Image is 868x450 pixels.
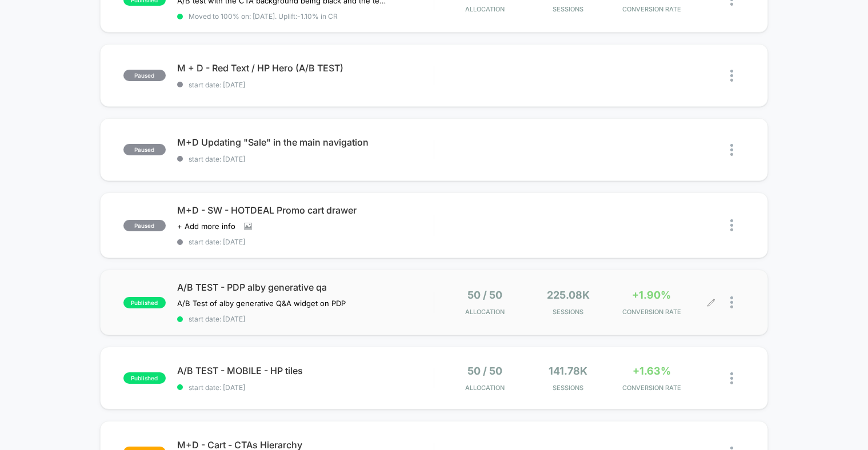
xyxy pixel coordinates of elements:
[467,365,502,377] span: 50 / 50
[465,384,505,392] span: Allocation
[730,70,733,82] img: close
[529,384,607,392] span: Sessions
[177,81,434,89] span: start date: [DATE]
[730,219,733,231] img: close
[549,365,587,377] span: 141.78k
[177,365,434,376] span: A/B TEST - MOBILE - HP tiles
[123,70,166,81] span: paused
[123,372,166,384] span: published
[123,297,166,308] span: published
[123,144,166,155] span: paused
[730,296,733,308] img: close
[529,308,607,316] span: Sessions
[632,289,671,301] span: +1.90%
[613,5,690,13] span: CONVERSION RATE
[613,384,690,392] span: CONVERSION RATE
[177,155,434,163] span: start date: [DATE]
[177,238,434,246] span: start date: [DATE]
[547,289,590,301] span: 225.08k
[189,12,338,21] span: Moved to 100% on: [DATE] . Uplift: -1.10% in CR
[730,144,733,156] img: close
[177,315,434,323] span: start date: [DATE]
[177,222,235,231] span: + Add more info
[465,5,505,13] span: Allocation
[467,289,502,301] span: 50 / 50
[633,365,671,377] span: +1.63%
[465,308,505,316] span: Allocation
[177,62,434,74] span: M + D - Red Text / HP Hero (A/B TEST)
[177,204,434,216] span: M+D - SW - HOTDEAL Promo cart drawer
[613,308,690,316] span: CONVERSION RATE
[177,383,434,392] span: start date: [DATE]
[123,220,166,231] span: paused
[177,299,346,308] span: A/B Test of alby generative Q&A widget on PDP
[177,136,434,148] span: M+D Updating "Sale" in the main navigation
[529,5,607,13] span: Sessions
[177,282,434,293] span: A/B TEST - PDP alby generative qa
[730,372,733,384] img: close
